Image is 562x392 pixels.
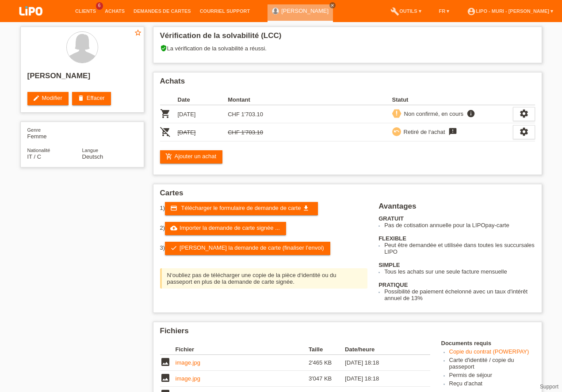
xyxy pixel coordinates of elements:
[378,262,400,268] b: SIMPLE
[160,202,368,215] div: 1)
[228,105,278,123] td: CHF 1'703.10
[160,357,171,367] i: image
[519,127,529,137] i: settings
[134,29,142,37] i: star_border
[160,126,171,137] i: POSP00028703
[33,95,40,102] i: edit
[160,373,171,383] i: image
[345,355,417,371] td: [DATE] 18:18
[228,95,278,105] th: Montant
[27,127,41,133] span: Genre
[82,148,99,153] span: Langue
[281,8,329,14] a: [PERSON_NAME]
[449,372,535,380] li: Permis de séjour
[96,2,103,10] span: 6
[378,215,404,222] b: GRATUIT
[378,282,408,288] b: PRATIQUE
[176,344,309,355] th: Fichier
[27,153,42,160] span: Italie / C / 15.08.1990
[309,355,345,371] td: 2'465 KB
[302,205,310,212] i: get_app
[160,45,535,58] div: La vérification de la solvabilité a réussi.
[160,45,167,52] i: verified_user
[345,371,417,387] td: [DATE] 18:18
[392,95,513,105] th: Statut
[160,31,535,45] h2: Vérification de la solvabilité (LCC)
[160,222,368,235] div: 2)
[394,110,400,116] i: priority_high
[329,2,336,8] a: close
[134,29,142,38] a: star_border
[330,3,335,8] i: close
[463,8,558,14] a: account_circleLIPO - Muri - [PERSON_NAME] ▾
[390,7,399,16] i: build
[309,371,345,387] td: 3'047 KB
[181,205,301,211] span: Télécharger le formulaire de demande de carte
[386,8,425,14] a: buildOutils ▾
[435,8,454,14] a: FR ▾
[160,242,368,255] div: 3)
[447,127,458,136] i: feedback
[394,128,400,134] i: undo
[9,18,53,25] a: LIPO pay
[449,357,535,372] li: Carte d'identité / copie du passeport
[178,105,228,123] td: [DATE]
[27,72,137,85] h2: [PERSON_NAME]
[401,109,463,118] div: Non confirmé, en cours
[160,150,223,164] a: add_shopping_cartAjouter un achat
[176,375,200,382] a: image.jpg
[178,95,228,105] th: Date
[309,344,345,355] th: Taille
[170,225,177,232] i: cloud_upload
[467,7,476,16] i: account_circle
[27,148,50,153] span: Nationalité
[129,8,195,14] a: Demandes de cartes
[384,268,535,275] li: Tous les achats sur une seule facture mensuelle
[378,202,535,215] h2: Avantages
[165,242,330,255] a: check[PERSON_NAME] la demande de carte (finaliser l’envoi)
[71,8,100,14] a: Clients
[449,348,529,355] a: Copie du contrat (POWERPAY)
[160,268,368,289] div: N‘oubliez pas de télécharger une copie de la pièce d‘identité ou du passeport en plus de la deman...
[170,205,177,212] i: credit_card
[384,242,535,255] li: Peut être demandée et utilisée dans toutes les succursales LIPO
[378,235,406,242] b: FLEXIBLE
[165,202,318,215] a: credit_card Télécharger le formulaire de demande de carte get_app
[178,123,228,141] td: [DATE]
[72,92,111,105] a: deleteEffacer
[466,109,476,118] i: info
[449,380,535,388] li: Reçu d'achat
[27,92,69,105] a: editModifier
[160,189,535,202] h2: Cartes
[82,153,103,160] span: Deutsch
[27,126,82,140] div: Femme
[519,109,529,118] i: settings
[401,127,445,137] div: Retiré de l‘achat
[345,344,417,355] th: Date/heure
[165,153,172,160] i: add_shopping_cart
[384,222,535,228] li: Pas de cotisation annuelle pour la LIPOpay-carte
[195,8,254,14] a: Courriel Support
[384,288,535,301] li: Possibilité de paiement échelonné avec un taux d'intérêt annuel de 13%
[540,384,558,390] a: Support
[165,222,286,235] a: cloud_uploadImporter la demande de carte signée ...
[170,244,177,251] i: check
[100,8,129,14] a: Achats
[77,95,84,102] i: delete
[160,327,535,340] h2: Fichiers
[160,108,171,119] i: POSP00028702
[228,123,278,141] td: CHF 1'703.10
[441,340,535,346] h4: Documents requis
[160,77,535,90] h2: Achats
[176,359,200,366] a: image.jpg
